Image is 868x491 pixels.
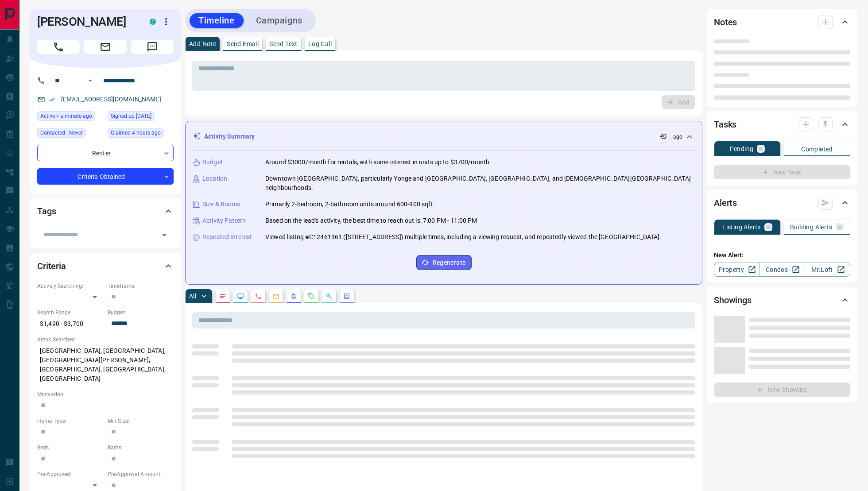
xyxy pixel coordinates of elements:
[730,146,754,152] p: Pending
[189,293,196,299] p: All
[805,263,850,277] a: Mr.Loft
[37,390,174,398] p: Motivation:
[108,417,174,425] p: Min Size:
[227,41,259,47] p: Send Email
[85,75,96,86] button: Open
[714,196,737,210] h2: Alerts
[108,444,174,452] p: Baths:
[202,200,240,209] p: Size & Rooms
[131,40,174,54] span: Message
[40,112,92,120] span: Active < a minute ago
[111,112,151,120] span: Signed up [DATE]
[189,41,216,47] p: Add Note
[714,15,737,29] h2: Notes
[158,229,170,241] button: Open
[37,470,103,478] p: Pre-Approved:
[37,417,103,425] p: Home Type:
[416,255,472,270] button: Regenerate
[343,293,350,300] svg: Agent Actions
[61,96,161,103] a: [EMAIL_ADDRESS][DOMAIN_NAME]
[108,309,174,317] p: Budget:
[202,216,246,225] p: Activity Pattern
[37,201,174,222] div: Tags
[290,293,297,300] svg: Listing Alerts
[202,158,223,167] p: Budget
[84,40,127,54] span: Email
[204,132,255,141] p: Activity Summary
[193,128,695,145] div: Activity Summary-- ago
[308,293,315,300] svg: Requests
[111,128,161,137] span: Claimed 4 hours ago
[37,111,103,124] div: Wed Oct 15 2025
[37,204,56,218] h2: Tags
[108,128,174,140] div: Wed Oct 15 2025
[669,133,682,141] p: -- ago
[308,41,332,47] p: Log Call
[714,293,752,307] h2: Showings
[801,146,833,152] p: Completed
[714,117,736,131] h2: Tasks
[265,200,435,209] p: Primarily 2-bedroom, 2-bathroom units around 600-900 sqft.
[790,224,832,230] p: Building Alerts
[49,97,55,103] svg: Email Verified
[269,41,298,47] p: Send Text
[37,168,174,185] div: Criteria Obtained
[37,255,174,277] div: Criteria
[714,263,759,277] a: Property
[759,263,805,277] a: Condos
[37,15,136,29] h1: [PERSON_NAME]
[37,282,103,290] p: Actively Searching:
[37,259,66,273] h2: Criteria
[272,293,279,300] svg: Emails
[265,174,695,193] p: Downtown [GEOGRAPHIC_DATA], particularly Yonge and [GEOGRAPHIC_DATA], [GEOGRAPHIC_DATA], and [DEM...
[202,174,227,183] p: Location
[255,293,262,300] svg: Calls
[37,336,174,344] p: Areas Searched:
[190,13,244,28] button: Timeline
[714,192,850,213] div: Alerts
[219,293,226,300] svg: Notes
[247,13,311,28] button: Campaigns
[37,145,174,161] div: Renter
[37,317,103,331] p: $1,490 - $3,700
[325,293,333,300] svg: Opportunities
[108,282,174,290] p: Timeframe:
[37,40,80,54] span: Call
[722,224,761,230] p: Listing Alerts
[265,158,491,167] p: Around $3000/month for rentals, with some interest in units up to $3700/month.
[108,111,174,124] div: Thu Jun 01 2017
[714,290,850,311] div: Showings
[37,309,103,317] p: Search Range:
[108,470,174,478] p: Pre-Approval Amount:
[265,216,477,225] p: Based on the lead's activity, the best time to reach out is: 7:00 PM - 11:00 PM
[37,444,103,452] p: Beds:
[237,293,244,300] svg: Lead Browsing Activity
[150,19,156,25] div: condos.ca
[40,128,83,137] span: Contacted - Never
[714,114,850,135] div: Tasks
[265,232,662,242] p: Viewed listing #C12461361 ([STREET_ADDRESS]) multiple times, including a viewing request, and rep...
[202,232,252,242] p: Repeated Interest
[714,251,850,260] p: New Alert:
[37,344,174,386] p: [GEOGRAPHIC_DATA], [GEOGRAPHIC_DATA], [GEOGRAPHIC_DATA][PERSON_NAME], [GEOGRAPHIC_DATA], [GEOGRAP...
[714,12,850,33] div: Notes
